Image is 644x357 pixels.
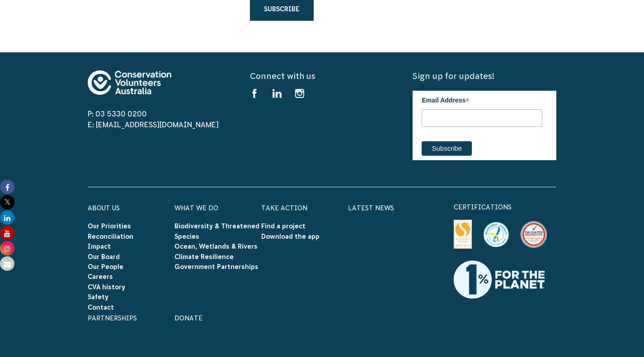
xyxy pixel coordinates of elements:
a: Contact [88,304,114,311]
a: What We Do [174,204,218,212]
a: Climate Resilience [174,253,234,260]
a: P: 03 5330 0200 [88,110,147,118]
a: E: [EMAIL_ADDRESS][DOMAIN_NAME] [88,121,219,129]
a: Find a project [261,223,306,230]
a: CVA history [88,283,125,291]
a: Ocean, Wetlands & Rivers [174,243,258,250]
a: Our Priorities [88,223,131,230]
a: Partnerships [88,315,137,322]
h5: Connect with us [250,70,394,82]
a: Latest News [348,204,394,212]
a: Impact [88,243,111,250]
a: Our Board [88,253,120,260]
a: Donate [174,315,202,322]
a: Download the app [261,233,320,240]
a: Our People [88,263,123,270]
a: About Us [88,204,120,212]
img: logo-footer.svg [88,70,171,95]
a: Reconciliation [88,233,133,240]
a: Careers [88,273,113,280]
a: Safety [88,293,108,301]
label: Email Address [422,91,542,108]
p: certifications [454,202,557,213]
a: Take Action [261,204,307,212]
a: Government Partnerships [174,263,259,270]
input: Subscribe [422,141,472,156]
a: Biodiversity & Threatened Species [174,223,259,240]
h5: Sign up for updates! [413,70,556,82]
